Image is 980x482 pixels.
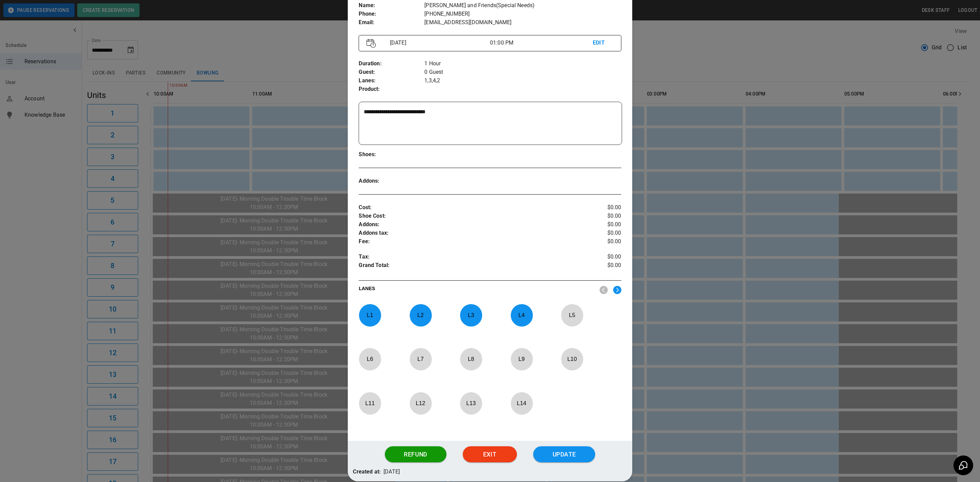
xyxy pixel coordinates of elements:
[409,307,432,323] p: L 2
[577,229,621,237] p: $0.00
[359,253,577,261] p: Tax :
[460,307,482,323] p: L 3
[463,446,517,463] button: Exit
[359,307,381,323] p: L 1
[424,68,621,77] p: 0 Guest
[359,237,577,246] p: Fee :
[600,286,608,294] img: nav_left.svg
[359,77,424,85] p: Lanes :
[577,220,621,229] p: $0.00
[359,229,577,237] p: Addons tax :
[424,77,621,85] p: 1,3,4,2
[383,468,400,476] p: [DATE]
[385,446,446,463] button: Refund
[613,286,621,294] img: right.svg
[387,39,490,47] p: [DATE]
[577,212,621,220] p: $0.00
[359,10,424,18] p: Phone :
[359,150,424,159] p: Shoes :
[359,220,577,229] p: Addons :
[577,237,621,246] p: $0.00
[359,285,594,295] p: LANES
[577,253,621,261] p: $0.00
[533,446,595,463] button: Update
[409,395,432,411] p: L 12
[359,177,424,185] p: Addons :
[353,468,381,476] p: Created at:
[510,395,533,411] p: L 14
[561,307,583,323] p: L 5
[424,60,621,68] p: 1 Hour
[424,1,621,10] p: [PERSON_NAME] and Friends(Special Needs)
[510,307,533,323] p: L 4
[359,212,577,220] p: Shoe Cost :
[460,351,482,367] p: L 8
[424,18,621,27] p: [EMAIL_ADDRESS][DOMAIN_NAME]
[460,395,482,411] p: L 13
[409,351,432,367] p: L 7
[359,395,381,411] p: L 11
[359,85,424,94] p: Product :
[359,68,424,77] p: Guest :
[577,203,621,212] p: $0.00
[561,351,583,367] p: L 10
[359,1,424,10] p: Name :
[359,60,424,68] p: Duration :
[366,39,376,48] img: Vector
[359,203,577,212] p: Cost :
[593,39,613,47] p: EDIT
[359,351,381,367] p: L 6
[359,18,424,27] p: Email :
[490,39,593,47] p: 01:00 PM
[359,261,577,271] p: Grand Total :
[577,261,621,271] p: $0.00
[510,351,533,367] p: L 9
[424,10,621,18] p: [PHONE_NUMBER]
